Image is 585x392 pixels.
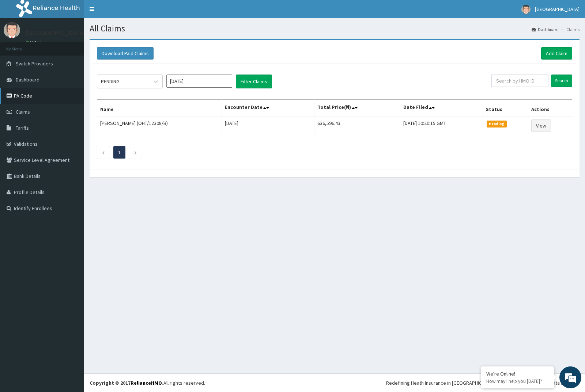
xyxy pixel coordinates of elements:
a: Next page [134,149,137,156]
td: [DATE] [222,116,314,135]
a: Add Claim [541,47,572,60]
a: Dashboard [532,26,559,33]
th: Status [483,100,528,117]
a: Online [26,40,43,45]
input: Search [551,75,572,87]
a: RelianceHMO [131,380,162,386]
td: [DATE] 10:20:15 GMT [400,116,483,135]
span: Claims [16,109,30,115]
button: Download Paid Claims [97,47,154,60]
img: User Image [4,22,20,38]
footer: All rights reserved. [84,373,585,392]
th: Encounter Date [222,100,314,117]
th: Name [97,100,222,117]
span: We're online! [42,92,101,166]
textarea: Type your message and hit 'Enter' [4,199,139,225]
li: Claims [559,26,580,33]
th: Total Price(₦) [314,100,400,117]
span: Switch Providers [16,60,53,67]
input: Select Month and Year [166,75,232,88]
p: How may I help you today? [486,378,548,384]
div: We're Online! [486,370,548,377]
div: PENDING [101,78,120,85]
strong: Copyright © 2017 . [90,380,163,386]
a: View [531,119,551,132]
span: Dashboard [16,76,39,83]
button: Filter Claims [236,75,272,88]
td: 636,596.43 [314,116,400,135]
h1: All Claims [90,24,580,33]
img: User Image [521,5,531,14]
input: Search by HMO ID [491,75,549,87]
div: Chat with us now [38,41,123,50]
th: Actions [528,100,572,117]
a: Previous page [102,149,105,156]
span: Pending [487,121,507,127]
a: Page 1 is your current page [118,149,121,156]
span: Tariffs [16,125,29,131]
div: Redefining Heath Insurance in [GEOGRAPHIC_DATA] using Telemedicine and Data Science! [386,379,580,387]
td: [PERSON_NAME] (OHT/12308/B) [97,116,222,135]
th: Date Filed [400,100,483,117]
img: d_794563401_company_1708531726252_794563401 [14,37,30,55]
span: [GEOGRAPHIC_DATA] [535,6,580,12]
div: Minimize live chat window [120,4,137,21]
p: [GEOGRAPHIC_DATA] [26,30,86,36]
